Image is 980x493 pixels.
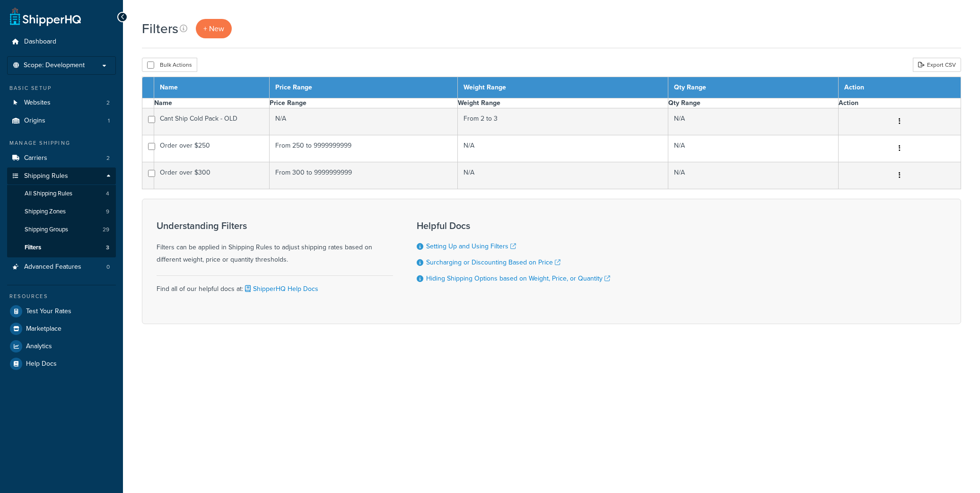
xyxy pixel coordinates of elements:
span: Marketplace [26,325,61,333]
li: Advanced Features [7,258,116,276]
span: Help Docs [26,360,57,368]
div: Basic Setup [7,84,116,92]
h3: Understanding Filters [157,220,393,231]
td: N/A [668,108,839,135]
span: 29 [103,226,109,234]
td: From 250 to 9999999999 [269,135,457,162]
a: Origins 1 [7,112,116,130]
div: Filters can be applied in Shipping Rules to adjust shipping rates based on different weight, pric... [157,220,393,266]
a: Export CSV [913,58,961,72]
span: 0 [106,263,110,271]
td: Order over $300 [154,162,270,189]
span: 4 [106,190,109,198]
a: Surcharging or Discounting Based on Price [426,257,560,267]
a: + New [196,19,232,38]
a: Advanced Features 0 [7,258,116,276]
a: Marketplace [7,320,116,337]
a: ShipperHQ Help Docs [243,284,318,294]
th: Qty Range [668,98,839,108]
span: + New [203,23,224,34]
span: 1 [108,117,110,125]
h3: Helpful Docs [417,220,610,231]
span: 2 [106,99,110,107]
span: All Shipping Rules [25,190,72,198]
a: Test Your Rates [7,303,116,320]
th: Action [838,77,961,98]
th: Weight Range [458,98,668,108]
a: Filters 3 [7,239,116,256]
span: 9 [106,208,109,216]
span: 2 [106,154,110,162]
button: Bulk Actions [142,58,197,72]
a: Analytics [7,338,116,355]
th: Weight Range [458,77,668,98]
span: Advanced Features [24,263,81,271]
td: N/A [458,135,668,162]
span: Origins [24,117,45,125]
div: Resources [7,292,116,300]
h1: Filters [142,19,178,38]
div: Manage Shipping [7,139,116,147]
a: Help Docs [7,355,116,372]
th: Price Range [269,98,457,108]
li: Shipping Groups [7,221,116,238]
a: Shipping Rules [7,167,116,185]
td: Cant Ship Cold Pack - OLD [154,108,270,135]
a: Dashboard [7,33,116,51]
span: Scope: Development [24,62,85,70]
th: Name [154,77,270,98]
a: All Shipping Rules 4 [7,185,116,202]
li: Shipping Zones [7,203,116,220]
a: Shipping Zones 9 [7,203,116,220]
span: Websites [24,99,51,107]
div: Find all of our helpful docs at: [157,275,393,295]
li: Websites [7,94,116,112]
li: Shipping Rules [7,167,116,257]
a: Setting Up and Using Filters [426,241,516,251]
li: All Shipping Rules [7,185,116,202]
td: Order over $250 [154,135,270,162]
span: Shipping Groups [25,226,68,234]
th: Name [154,98,270,108]
td: From 2 to 3 [458,108,668,135]
span: Test Your Rates [26,308,71,316]
li: Carriers [7,150,116,167]
td: N/A [269,108,457,135]
span: 3 [106,244,109,252]
th: Price Range [269,77,457,98]
span: Shipping Rules [24,172,68,180]
td: N/A [668,162,839,189]
span: Carriers [24,154,47,162]
td: From 300 to 9999999999 [269,162,457,189]
a: ShipperHQ Home [10,7,81,26]
span: Dashboard [24,38,56,46]
td: N/A [668,135,839,162]
a: Shipping Groups 29 [7,221,116,238]
li: Filters [7,239,116,256]
td: N/A [458,162,668,189]
a: Hiding Shipping Options based on Weight, Price, or Quantity [426,273,610,283]
a: Carriers 2 [7,150,116,167]
span: Shipping Zones [25,208,66,216]
li: Origins [7,112,116,130]
span: Filters [25,244,41,252]
a: Websites 2 [7,94,116,112]
th: Qty Range [668,77,839,98]
span: Analytics [26,343,52,351]
th: Action [838,98,961,108]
